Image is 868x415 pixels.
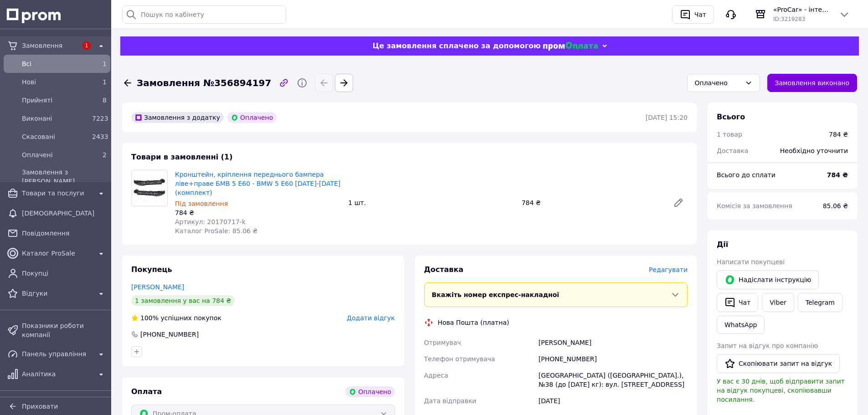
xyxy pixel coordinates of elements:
[103,97,107,104] span: 8
[424,372,448,379] span: Адреса
[424,265,464,274] span: Доставка
[717,270,819,289] button: Надіслати інструкцію
[131,387,162,396] span: Оплата
[424,355,495,363] span: Телефон отримувача
[103,78,107,86] span: 1
[22,59,88,68] span: Всi
[344,196,518,209] div: 1 шт.
[140,314,159,322] span: 100%
[717,202,792,210] span: Комісія за замовлення
[345,386,395,397] div: Оплачено
[372,41,540,50] span: Це замовлення сплачено за допомогою
[717,131,742,138] span: 1 товар
[131,112,224,123] div: Замовлення з додатку
[424,397,477,405] span: Дата відправки
[132,175,167,202] img: Кронштейн, кріплення переднього бампера ліве+праве БМВ 5 Е60 - BMW 5 E60 2003-2010 (комплект)
[22,132,88,141] span: Скасовані
[717,113,745,121] span: Всього
[717,258,785,266] span: Написати покупцеві
[22,77,88,87] span: Нові
[175,227,257,235] span: Каталог ProSale: 85.06 ₴
[798,293,842,312] a: Telegram
[22,168,107,186] span: Замовлення з [PERSON_NAME]
[693,8,708,21] div: Чат
[175,208,341,217] div: 784 ₴
[669,194,688,212] a: Редагувати
[717,293,758,312] button: Чат
[122,5,286,24] input: Пошук по кабінету
[22,209,107,218] span: [DEMOGRAPHIC_DATA]
[92,133,108,140] span: 2433
[827,171,848,179] b: 784 ₴
[22,369,92,379] span: Аналітика
[717,171,776,179] span: Всього до сплати
[537,367,689,393] div: [GEOGRAPHIC_DATA] ([GEOGRAPHIC_DATA].), №38 (до [DATE] кг): вул. [STREET_ADDRESS]
[518,196,666,209] div: 784 ₴
[717,147,748,154] span: Доставка
[82,41,91,50] span: 1
[103,151,107,159] span: 2
[175,200,228,207] span: Під замовлення
[767,74,858,92] button: Замовлення виконано
[436,318,512,327] div: Нова Пошта (платна)
[22,114,88,123] span: Виконані
[22,321,107,339] span: Показники роботи компанії
[22,189,92,198] span: Товари та послуги
[131,313,221,323] div: успішних покупок
[672,5,714,24] button: Чат
[22,229,107,238] span: Повідомлення
[131,153,233,161] span: Товари в замовленні (1)
[646,114,688,121] time: [DATE] 15:20
[829,130,848,139] div: 784 ₴
[649,266,688,273] span: Редагувати
[717,240,728,249] span: Дії
[537,334,689,351] div: [PERSON_NAME]
[22,41,77,50] span: Замовлення
[139,330,200,339] div: [PHONE_NUMBER]
[537,393,689,409] div: [DATE]
[22,403,58,410] span: Приховати
[131,265,172,274] span: Покупець
[773,16,805,22] span: ID: 3219283
[92,115,108,122] span: 7223
[22,349,92,359] span: Панель управління
[22,96,88,105] span: Прийняті
[717,316,765,334] a: WhatsApp
[22,289,92,298] span: Відгуки
[424,339,461,346] span: Отримувач
[131,295,235,306] div: 1 замовлення у вас на 784 ₴
[22,269,107,278] span: Покупці
[227,112,277,123] div: Оплачено
[537,351,689,367] div: [PHONE_NUMBER]
[137,77,271,90] span: Замовлення №356894197
[22,150,88,159] span: Оплачені
[175,218,246,225] span: Артикул: 20170717-k
[823,202,848,210] span: 85.06 ₴
[543,42,598,51] img: evopay logo
[103,60,107,67] span: 1
[717,342,818,349] span: Запит на відгук про компанію
[717,354,840,373] button: Скопіювати запит на відгук
[22,249,92,258] span: Каталог ProSale
[762,293,794,312] a: Viber
[131,283,184,291] a: [PERSON_NAME]
[175,171,340,196] a: Кронштейн, кріплення переднього бампера ліве+праве БМВ 5 Е60 - BMW 5 E60 [DATE]-[DATE] (комплект)
[775,141,853,161] div: Необхідно уточнити
[347,314,395,322] span: Додати відгук
[432,291,560,298] span: Вкажіть номер експрес-накладної
[695,78,741,88] div: Оплачено
[773,5,832,14] span: «ProCar» - інтернет магазин автозапчастин
[717,378,845,403] span: У вас є 30 днів, щоб відправити запит на відгук покупцеві, скопіювавши посилання.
